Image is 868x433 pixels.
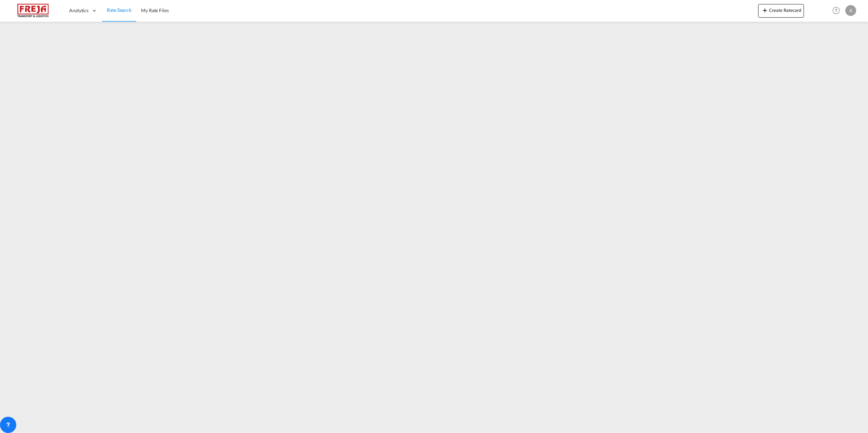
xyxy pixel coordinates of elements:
[761,6,769,14] md-icon: icon-plus 400-fg
[845,5,856,16] div: A
[830,5,842,16] span: Help
[69,7,88,14] span: Analytics
[830,5,845,17] div: Help
[10,3,56,18] img: 586607c025bf11f083711d99603023e7.png
[141,7,169,13] span: My Rate Files
[107,7,132,13] span: Rate Search
[758,4,804,18] button: icon-plus 400-fgCreate Ratecard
